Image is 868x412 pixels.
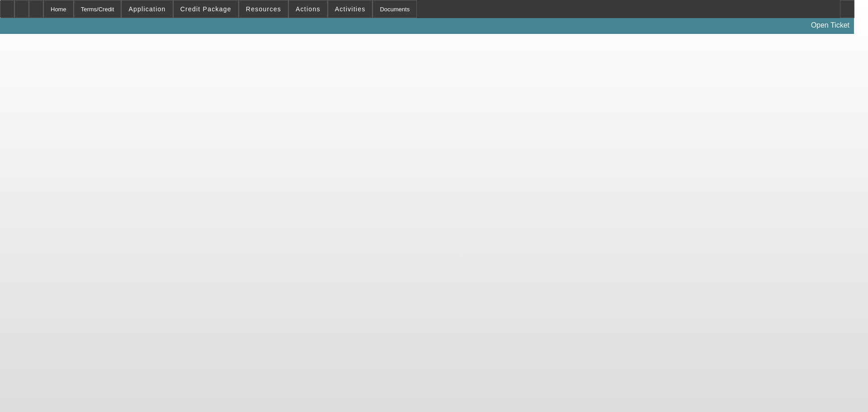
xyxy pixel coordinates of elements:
span: Credit Package [180,5,231,13]
button: Actions [289,0,327,18]
button: Application [122,0,172,18]
button: Credit Package [174,0,238,18]
span: Application [128,5,165,13]
span: Actions [296,5,321,13]
span: Activities [335,5,366,13]
a: Open Ticket [807,18,853,33]
button: Activities [328,0,373,18]
span: Resources [246,5,281,13]
button: Resources [239,0,288,18]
